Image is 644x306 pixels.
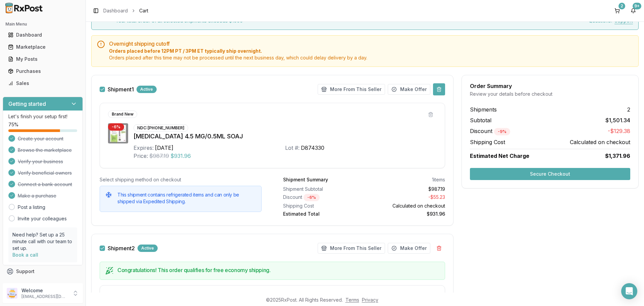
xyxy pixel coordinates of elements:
[612,5,623,16] button: 2
[3,78,83,89] button: Sales
[367,194,445,201] div: - $55.23
[388,243,430,254] button: Make Offer
[400,86,427,93] span: Make Offer
[627,105,630,114] span: 2
[133,124,188,132] div: NDC: [PHONE_NUMBER]
[367,211,445,217] div: $931.96
[109,48,633,54] span: Orders placed before 12PM PT / 3PM ET typically ship overnight.
[3,265,83,277] button: Support
[12,231,73,252] p: Need help? Set up a 25 minute call with our team to set up.
[470,168,630,180] button: Secure Checkout
[18,204,45,211] a: Post a listing
[5,21,80,27] h2: Main Menu
[109,41,633,46] h5: Overnight shipping cutoff
[633,3,641,9] div: 9+
[362,297,378,303] a: Privacy
[108,123,124,131] div: - 6 %
[18,170,72,176] span: Verify beneficial owners
[470,138,505,146] span: Shipping Cost
[109,54,633,61] span: Orders placed after this time may not be processed until the next business day, which could delay...
[21,287,68,294] p: Welcome
[137,86,157,93] div: Active
[18,192,56,199] span: Make a purchase
[285,144,300,152] div: Lot #:
[18,215,67,222] a: Invite your colleagues
[3,54,83,64] button: My Posts
[5,41,80,53] a: Marketplace
[138,245,158,252] div: Active
[400,245,427,252] span: Make Offer
[108,111,137,118] div: Brand New
[108,87,134,92] label: Shipment 1
[3,66,83,77] button: Purchases
[470,105,497,114] span: Shipments
[283,211,362,217] div: Estimated Total
[108,246,135,251] label: Shipment 2
[283,186,362,192] div: Shipment Subtotal
[8,80,77,87] div: Sales
[283,203,362,209] div: Shipping Cost
[621,283,637,299] div: Open Intercom Messenger
[103,7,128,14] a: Dashboard
[470,91,630,97] div: Review your details before checkout
[103,7,148,14] nav: breadcrumb
[133,132,437,141] div: [MEDICAL_DATA] 4.5 MG/0.5ML SOAJ
[18,181,72,188] span: Connect a bank account
[470,152,529,159] span: Estimated Net Charge
[367,203,445,209] div: Calculated on checkout
[5,77,80,89] a: Sales
[283,194,362,201] div: Discount
[16,280,39,287] span: Feedback
[117,191,256,205] h5: This shipment contains refrigerated items and can only be shipped via Expedited Shipping.
[8,100,46,108] h3: Getting started
[608,127,630,135] span: -$129.38
[470,83,630,89] div: Order Summary
[5,29,80,41] a: Dashboard
[5,53,80,65] a: My Posts
[494,128,510,135] div: - 9 %
[8,113,77,120] p: Let's finish your setup first!
[149,152,169,160] span: $987.19
[605,152,630,160] span: $1,371.96
[3,42,83,52] button: Marketplace
[345,297,359,303] a: Terms
[8,56,77,62] div: My Posts
[155,144,173,152] div: [DATE]
[8,121,18,128] span: 75 %
[100,176,262,183] div: Select shipping method on checkout
[170,152,191,160] span: $931.96
[18,158,63,165] span: Verify your business
[117,267,439,273] h5: Congratulations! This order qualifies for free economy shipping.
[133,152,148,160] div: Price:
[283,176,328,183] div: Shipment Summary
[108,123,128,143] img: Trulicity 4.5 MG/0.5ML SOAJ
[21,294,68,299] p: [EMAIL_ADDRESS][DOMAIN_NAME]
[470,128,510,134] span: Discount
[432,176,445,183] div: 1 items
[628,5,639,16] button: 9+
[470,116,491,124] span: Subtotal
[8,68,77,75] div: Purchases
[3,277,83,290] button: Feedback
[3,3,46,13] img: RxPost Logo
[5,65,80,77] a: Purchases
[133,144,154,152] div: Expires:
[318,243,385,254] button: More From This Seller
[8,32,77,38] div: Dashboard
[619,3,625,9] div: 2
[12,252,38,258] a: Book a call
[304,194,320,201] div: - 6 %
[570,138,630,146] span: Calculated on checkout
[318,84,385,95] button: More From This Seller
[8,44,77,50] div: Marketplace
[367,186,445,192] div: $987.19
[388,84,430,95] button: Make Offer
[301,144,324,152] div: D874330
[3,30,83,40] button: Dashboard
[18,147,72,154] span: Browse the marketplace
[605,116,630,124] span: $1,501.34
[7,288,17,299] img: User avatar
[139,7,148,14] span: Cart
[18,135,63,142] span: Create your account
